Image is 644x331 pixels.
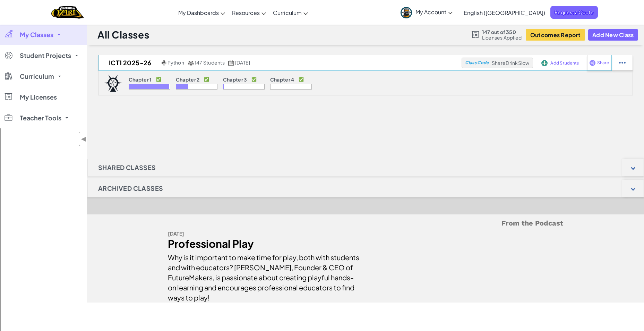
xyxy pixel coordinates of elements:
[273,9,302,16] span: Curriculum
[98,58,462,68] a: ICT1 2025-26 Python 147 Students [DATE]
[465,61,489,65] span: Class Code
[464,9,545,16] span: English ([GEOGRAPHIC_DATA])
[20,73,54,79] span: Curriculum
[588,29,638,41] button: Add New Class
[3,9,45,15] i: document_scanner
[162,60,167,66] img: python.png
[3,9,641,15] div: Create word bank
[178,9,219,16] span: My Dashboards
[550,6,598,19] a: Request a Quote
[415,8,453,16] span: My Account
[597,61,609,65] span: Share
[20,115,61,121] span: Teacher Tools
[20,32,53,38] span: My Classes
[550,61,579,65] span: Add Students
[526,29,585,41] button: Outcomes Report
[235,59,250,66] span: [DATE]
[232,9,260,16] span: Resources
[20,94,57,100] span: My Licenses
[401,7,412,18] img: avatar
[460,3,549,22] a: English ([GEOGRAPHIC_DATA])
[3,40,37,46] i: move_to_folder
[3,28,29,34] i: access_time
[589,60,596,66] img: IconShare_Purple.svg
[188,60,194,66] img: MultipleUsers.png
[3,15,35,21] i: sort_by_alpha
[3,3,641,9] div: Color overlay
[195,59,225,66] span: 147 Students
[492,60,530,66] span: ShareDrinkSlow
[3,34,641,40] div: Sort New > Old
[81,134,87,144] span: ◀
[3,46,641,53] div: Move To ...
[51,5,84,19] a: Ozaria by CodeCombat logo
[168,59,184,66] span: Python
[97,28,149,41] h1: All Classes
[482,35,522,40] span: Licenses Applied
[541,60,548,66] img: IconAddStudents.svg
[3,22,641,28] div: Sort A > Z
[397,1,456,23] a: My Account
[269,3,311,22] a: Curriculum
[3,3,39,9] i: colored_overlay
[228,60,234,66] img: calendar.svg
[482,29,522,35] span: 147 out of 350
[20,52,71,59] span: Student Projects
[51,5,84,19] img: Home
[98,58,160,68] h2: ICT1 2025-26
[229,3,269,22] a: Resources
[175,3,229,22] a: My Dashboards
